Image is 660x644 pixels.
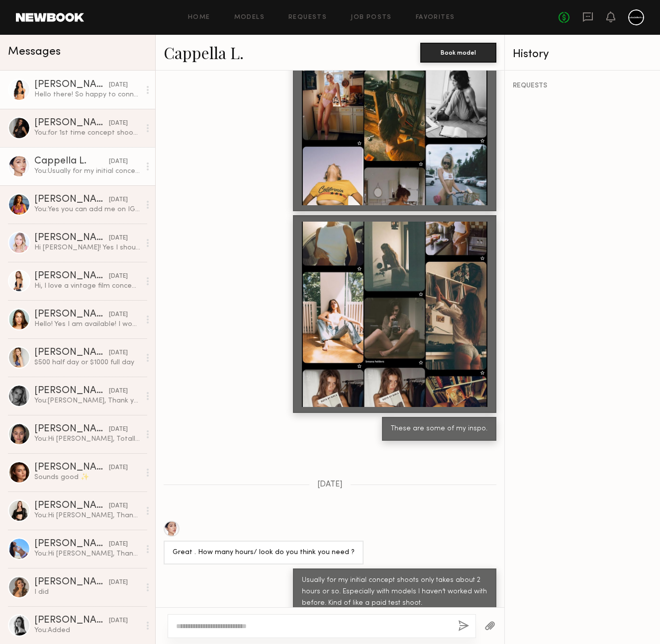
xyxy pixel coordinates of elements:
[34,348,109,358] div: [PERSON_NAME]
[173,547,355,559] div: Great . How many hours/ look do you think you need ?
[34,434,140,444] div: You: Hi [PERSON_NAME], Totally! Let's plan another shoot together? You can add me on IG, Ki_produ...
[317,481,343,489] span: [DATE]
[34,157,109,166] div: Cappella L.
[34,549,140,559] div: You: Hi [PERSON_NAME], Thank you for the update. Let's keep in touch for any future shoots. We ha...
[34,577,109,587] div: [PERSON_NAME]
[188,14,210,21] a: Home
[109,157,128,166] div: [DATE]
[34,587,140,597] div: I did
[109,119,128,128] div: [DATE]
[34,166,140,176] div: You: Usually for my initial concept shoots only takes about 2 hours or so. Especially with models...
[164,42,244,63] a: Cappella L.
[513,82,652,89] div: REQUESTS
[109,425,128,434] div: [DATE]
[34,626,140,635] div: You: Added
[351,14,392,21] a: Job Posts
[416,14,455,21] a: Favorites
[109,387,128,396] div: [DATE]
[34,128,140,138] div: You: for 1st time concept shoot, I usually try keep it around 2 to 3 hours.
[34,118,109,128] div: [PERSON_NAME]
[34,233,109,243] div: [PERSON_NAME]
[109,540,128,549] div: [DATE]
[109,501,128,511] div: [DATE]
[109,463,128,473] div: [DATE]
[513,49,652,60] div: History
[420,43,496,63] button: Book model
[109,234,128,243] div: [DATE]
[8,46,61,58] span: Messages
[302,575,487,609] div: Usually for my initial concept shoots only takes about 2 hours or so. Especially with models I ha...
[34,501,109,511] div: [PERSON_NAME]
[109,272,128,281] div: [DATE]
[109,348,128,358] div: [DATE]
[109,195,128,205] div: [DATE]
[34,473,140,482] div: Sounds good ✨
[34,358,140,367] div: $500 half day or $1000 full day
[34,511,140,520] div: You: Hi [PERSON_NAME], Thank you for the reply. We actually had our shoot [DATE]. Let's keep in t...
[34,271,109,281] div: [PERSON_NAME]
[34,90,140,99] div: Hello there! So happy to connect with you, just followed you on IG - would love to discuss your v...
[109,578,128,587] div: [DATE]
[234,14,265,21] a: Models
[288,14,327,21] a: Requests
[34,424,109,434] div: [PERSON_NAME]
[34,616,109,626] div: [PERSON_NAME]
[34,396,140,405] div: You: [PERSON_NAME], Thank you for getting back to me, we just finished our shoot [DATE] (7/24). B...
[34,320,140,329] div: Hello! Yes I am available! I would love to work & love this idea! My rate is usually $75/hr. 4 hr...
[34,539,109,549] div: [PERSON_NAME]
[34,386,109,396] div: [PERSON_NAME]
[391,423,487,435] div: These are some of my inspo.
[109,310,128,320] div: [DATE]
[34,281,140,291] div: Hi, I love a vintage film concept. I’m available between [DATE]-[DATE] then have availability mid...
[34,80,109,90] div: [PERSON_NAME]
[34,463,109,473] div: [PERSON_NAME]
[34,310,109,320] div: [PERSON_NAME]
[109,80,128,90] div: [DATE]
[34,195,109,205] div: [PERSON_NAME]
[420,48,496,56] a: Book model
[34,243,140,252] div: Hi [PERSON_NAME]! Yes I should be available within the next few weeks. My rate is usually around ...
[109,616,128,626] div: [DATE]
[34,205,140,214] div: You: Yes you can add me on IG, Ki_production. I have some of my work on there, but not kept up to...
